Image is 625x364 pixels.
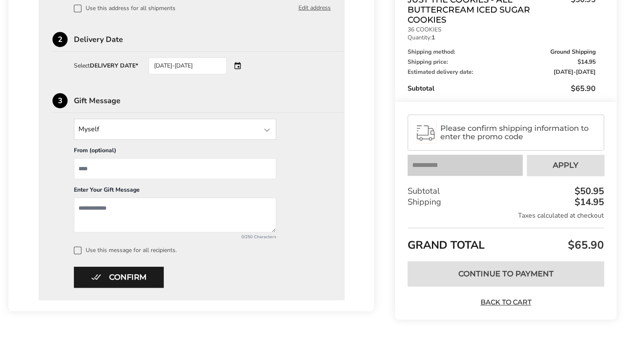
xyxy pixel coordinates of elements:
[408,228,604,255] div: GRAND TOTAL
[74,158,276,179] input: From
[578,59,596,65] span: $14.95
[573,198,604,207] div: $14.95
[550,49,596,55] span: Ground Shipping
[408,59,596,65] div: Shipping price:
[52,93,68,108] div: 3
[566,238,604,252] span: $65.90
[74,5,175,12] label: Use this address for all shipments
[553,161,578,169] span: Apply
[74,36,345,43] div: Delivery Date
[74,97,345,104] div: Gift Message
[408,211,604,220] div: Taxes calculated at checkout
[90,62,138,70] strong: DELIVERY DATE*
[527,155,604,176] button: Apply
[408,27,596,33] p: 36 COOKIES
[554,68,573,76] span: [DATE]
[74,186,276,198] div: Enter Your Gift Message
[554,69,596,75] span: -
[408,197,604,208] div: Shipping
[74,247,331,254] label: Use this message for all recipients.
[431,34,435,42] strong: 1
[440,124,596,141] span: Please confirm shipping information to enter the promo code
[408,186,604,197] div: Subtotal
[408,69,596,75] div: Estimated delivery date:
[74,63,138,69] div: Select
[573,187,604,196] div: $50.95
[52,32,68,47] div: 2
[576,68,596,76] span: [DATE]
[149,57,227,74] div: [DATE]-[DATE]
[298,3,331,13] button: Edit address
[408,83,596,94] div: Subtotal
[74,267,164,288] button: Confirm button
[74,146,276,158] div: From (optional)
[74,119,276,140] input: State
[74,198,276,232] textarea: Add a message
[408,35,596,41] p: Quantity:
[408,49,596,55] div: Shipping method:
[408,261,604,286] button: Continue to Payment
[74,234,276,240] div: 0/250 Characters
[476,298,535,307] a: Back to Cart
[571,83,596,94] span: $65.90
